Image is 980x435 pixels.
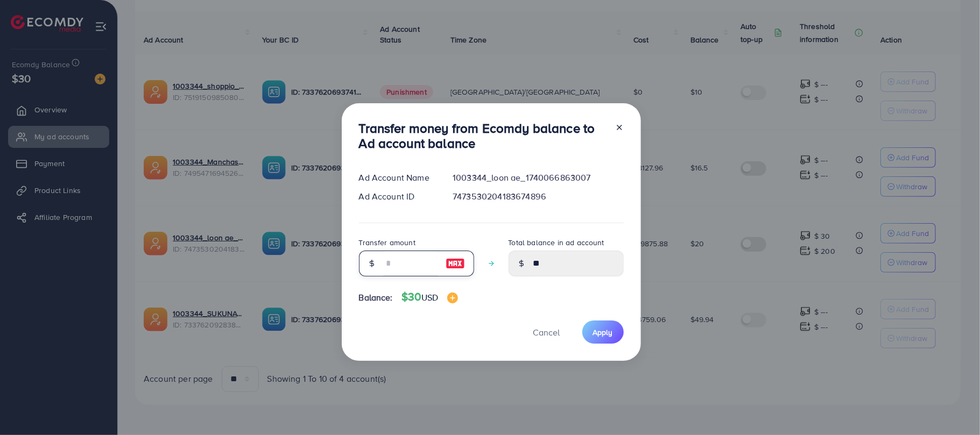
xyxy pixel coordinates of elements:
[533,326,560,338] span: Cancel
[446,257,465,270] img: image
[444,172,632,184] div: 1003344_loon ae_1740066863007
[582,320,624,344] button: Apply
[350,172,445,184] div: Ad Account Name
[509,237,604,248] label: Total balance in ad account
[447,293,458,303] img: image
[593,327,613,338] span: Apply
[359,237,415,248] label: Transfer amount
[359,120,607,152] h3: Transfer money from Ecomdy balance to Ad account balance
[359,291,393,304] span: Balance:
[350,190,445,203] div: Ad Account ID
[520,320,574,344] button: Cancel
[444,190,632,203] div: 7473530204183674896
[934,387,972,427] iframe: Chat
[421,291,438,303] span: USD
[401,290,458,304] h4: $30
